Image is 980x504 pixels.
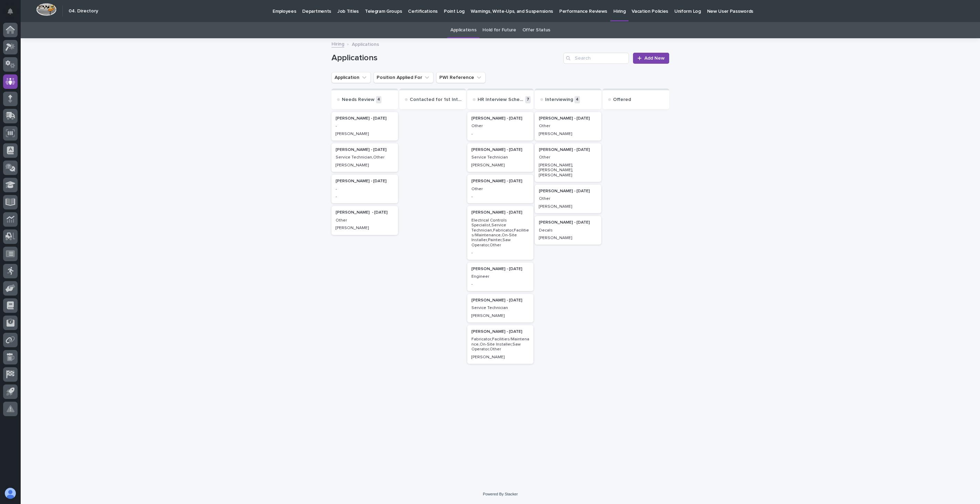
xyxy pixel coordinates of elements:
p: Applications [352,40,379,48]
p: Other [539,155,597,160]
p: - [471,132,530,136]
p: [PERSON_NAME] - [DATE] [539,116,597,121]
p: [PERSON_NAME] - [DATE] [539,147,597,152]
button: users-avatar [3,486,18,501]
a: [PERSON_NAME] - [DATE]Engineer- [467,263,534,291]
p: [PERSON_NAME] - [DATE] [336,210,394,215]
a: [PERSON_NAME] - [DATE]-- [331,175,398,203]
p: [PERSON_NAME] - [DATE] [539,189,597,194]
a: Offer Status [522,22,550,38]
p: 4 [574,96,580,103]
a: [PERSON_NAME] - [DATE]Other[PERSON_NAME] [331,206,398,235]
button: Position Applied For [374,72,433,83]
a: [PERSON_NAME] - [DATE]Other- [467,112,534,141]
p: [PERSON_NAME] [336,226,394,230]
p: Interviewing [545,97,573,103]
p: [PERSON_NAME] - [DATE] [471,298,530,303]
p: [PERSON_NAME] - [DATE] [471,329,530,334]
p: [PERSON_NAME] - [DATE] [336,116,394,121]
a: [PERSON_NAME] - [DATE]Other[PERSON_NAME], [PERSON_NAME], [PERSON_NAME] [535,143,601,182]
a: [PERSON_NAME] - [DATE]Service Technician[PERSON_NAME] [467,143,534,172]
p: - [471,194,530,199]
div: [PERSON_NAME] - [DATE]Other- [467,175,534,203]
a: [PERSON_NAME] - [DATE]-[PERSON_NAME] [331,112,398,141]
p: [PERSON_NAME] - [DATE] [471,147,530,152]
p: [PERSON_NAME] - [DATE] [471,179,530,184]
p: HR Interview Scheduled / Complete [478,97,524,103]
p: [PERSON_NAME] [539,132,597,136]
img: Workspace Logo [36,3,57,16]
p: Other [539,196,597,201]
p: Service Technician [471,306,530,310]
p: - [336,194,394,199]
p: [PERSON_NAME] - [DATE] [471,267,530,271]
a: [PERSON_NAME] - [DATE]Service Technician,Other[PERSON_NAME] [331,143,398,172]
p: Service Technician,Other [336,155,394,160]
div: Notifications [9,8,18,19]
p: [PERSON_NAME] - [DATE] [336,179,394,184]
p: [PERSON_NAME] - [DATE] [539,220,597,225]
p: [PERSON_NAME] - [DATE] [471,116,530,121]
p: - [471,250,530,255]
p: [PERSON_NAME] - [DATE] [336,147,394,152]
a: [PERSON_NAME] - [DATE]Other[PERSON_NAME] [535,112,601,141]
p: [PERSON_NAME] [471,355,530,360]
a: [PERSON_NAME] - [DATE]Electrical Controls Specialist,Service Technician,Fabricator,Facilities/Mai... [467,206,534,259]
a: [PERSON_NAME] - [DATE]Decals[PERSON_NAME] [535,216,601,245]
p: [PERSON_NAME] [471,313,530,318]
p: Decals [539,228,597,233]
a: Powered By Stacker [483,492,518,496]
p: Electrical Controls Specialist,Service Technician,Fabricator,Facilities/Maintenance,On-Site Insta... [471,218,530,248]
p: Fabricator,Facilities/Maintenance,On-Site Installer,Saw Operator,Other [471,337,530,352]
p: Other [539,124,597,128]
p: [PERSON_NAME] [336,163,394,168]
p: Other [471,187,530,192]
button: PWI Reference [436,72,486,83]
p: - [471,282,530,287]
p: [PERSON_NAME] [336,132,394,136]
a: [PERSON_NAME] - [DATE]Fabricator,Facilities/Maintenance,On-Site Installer,Saw Operator,Other[PERS... [467,325,534,364]
span: Add New [644,56,665,61]
p: [PERSON_NAME] - [DATE] [471,210,530,215]
input: Search [563,53,629,64]
p: - [336,187,394,192]
button: Application [331,72,371,83]
p: - [336,124,394,128]
a: Add New [633,53,669,64]
p: Other [471,124,530,128]
a: Applications [450,22,476,38]
p: Engineer [471,274,530,279]
p: Other [336,218,394,223]
p: Needs Review [342,97,375,103]
p: [PERSON_NAME] [471,163,530,168]
h1: Applications [331,53,561,63]
p: Contacted for 1st Interview [410,97,463,103]
p: Offered [613,97,631,103]
p: Service Technician [471,155,530,160]
p: 4 [376,96,381,103]
p: [PERSON_NAME], [PERSON_NAME], [PERSON_NAME] [539,163,597,178]
a: Hold for Future [482,22,516,38]
p: [PERSON_NAME] [539,236,597,240]
h2: 04. Directory [69,8,98,14]
a: Hiring [331,40,344,48]
a: [PERSON_NAME] - [DATE]Service Technician[PERSON_NAME] [467,294,534,322]
p: 7 [525,96,531,103]
p: [PERSON_NAME] [539,204,597,209]
a: [PERSON_NAME] - [DATE]Other[PERSON_NAME] [535,185,601,213]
